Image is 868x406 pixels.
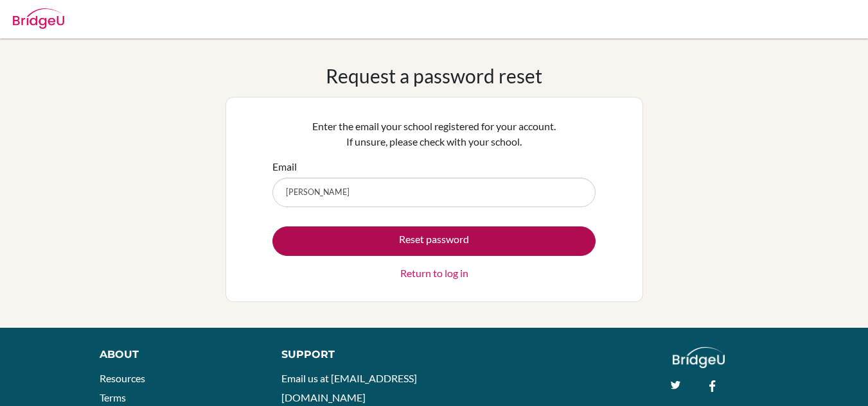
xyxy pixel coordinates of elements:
button: Reset password [272,226,596,256]
a: Terms [100,391,126,403]
a: Resources [100,372,145,384]
p: Enter the email your school registered for your account. If unsure, please check with your school. [272,119,596,149]
img: logo_white@2x-f4f0deed5e89b7ecb1c2cc34c3e3d731f90f0f143d5ea2071677605dd97b5244.png [673,347,725,368]
label: Email [272,159,297,174]
img: Bridge-U [13,8,64,29]
div: About [100,347,252,362]
h1: Request a password reset [326,64,542,87]
a: Return to log in [400,266,468,281]
div: Support [281,347,421,362]
a: Email us at [EMAIL_ADDRESS][DOMAIN_NAME] [281,372,417,403]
